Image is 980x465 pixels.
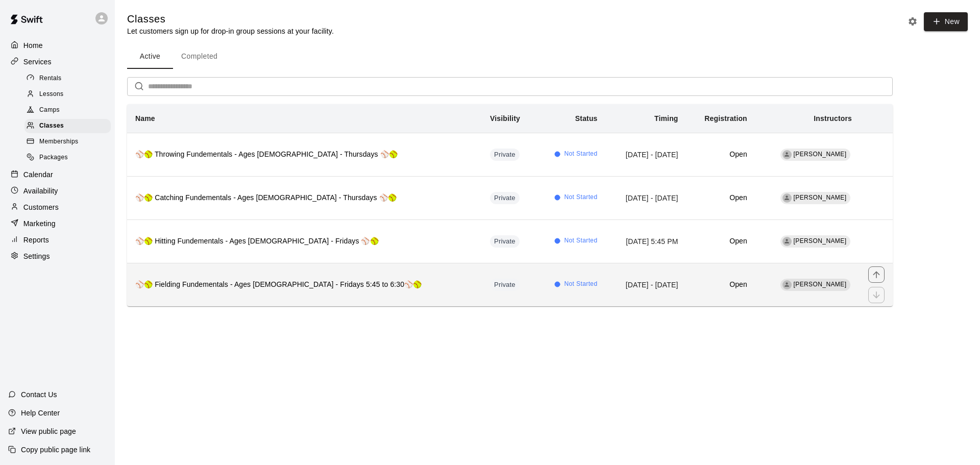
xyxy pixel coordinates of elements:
button: Classes settings [905,14,920,29]
p: Services [23,57,52,67]
div: Daniel Gonzalez [782,193,792,203]
span: Private [490,280,520,290]
a: Packages [24,150,115,166]
a: Memberships [24,134,115,150]
p: Calendar [23,169,53,180]
div: Packages [24,151,111,165]
div: Memberships [24,135,111,149]
div: Daniel Gonzalez [782,237,792,246]
p: Marketing [23,218,56,229]
p: Reports [23,235,49,245]
span: [PERSON_NAME] [794,281,847,288]
div: Camps [24,103,111,117]
button: New [924,12,968,31]
b: Visibility [490,114,520,123]
p: Let customers sign up for drop-in group sessions at your facility. [127,26,334,36]
span: Lessons [39,89,64,100]
button: Completed [173,44,226,69]
p: Customers [23,202,59,212]
b: Instructors [814,114,852,123]
p: View public page [21,426,76,436]
span: Private [490,237,520,247]
h6: Open [695,149,747,160]
span: Classes [39,121,64,131]
div: This service is hidden, and can only be accessed via a direct link [490,279,520,291]
span: Packages [39,153,68,163]
span: [PERSON_NAME] [794,237,847,244]
span: Not Started [564,149,597,159]
a: Lessons [24,86,115,102]
span: Not Started [564,192,597,203]
span: [PERSON_NAME] [794,151,847,158]
b: Registration [704,114,747,123]
div: Rentals [24,71,111,86]
span: Camps [39,105,60,115]
td: [DATE] - [DATE] [606,263,687,306]
button: move item up [868,266,885,283]
h6: Open [695,279,747,290]
div: Daniel Gonzalez [782,150,792,159]
a: Rentals [24,70,115,86]
h5: Classes [127,12,334,26]
p: Help Center [21,408,60,418]
span: Private [490,150,520,160]
h6: Open [695,236,747,247]
span: Rentals [39,74,62,84]
p: Settings [23,251,50,261]
div: This service is hidden, and can only be accessed via a direct link [490,235,520,248]
a: Settings [8,249,107,264]
div: Lessons [24,87,111,102]
a: Calendar [8,167,107,182]
p: Home [23,40,43,51]
h6: ⚾🥎 Fielding Fundementals - Ages [DEMOGRAPHIC_DATA] - Fridays 5:45 to 6:30⚾🥎 [135,279,474,290]
table: simple table [127,104,893,306]
h6: ⚾🥎 Throwing Fundementals - Ages [DEMOGRAPHIC_DATA] - Thursdays ⚾🥎 [135,149,474,160]
a: Reports [8,232,107,248]
td: [DATE] 5:45 PM [606,219,687,263]
a: Customers [8,200,107,215]
div: This service is hidden, and can only be accessed via a direct link [490,149,520,161]
div: This service is hidden, and can only be accessed via a direct link [490,192,520,204]
span: Memberships [39,137,78,147]
a: Camps [24,103,115,118]
b: Status [575,114,598,123]
p: Contact Us [21,389,57,400]
p: Availability [23,186,58,196]
a: Marketing [8,216,107,231]
h6: ⚾🥎 Catching Fundementals - Ages [DEMOGRAPHIC_DATA] - Thursdays ⚾🥎 [135,192,474,204]
h6: Open [695,192,747,204]
a: Classes [24,118,115,134]
a: Availability [8,183,107,199]
span: Not Started [564,279,597,289]
div: Classes [24,119,111,133]
a: Home [8,38,107,53]
span: Not Started [564,236,597,246]
span: [PERSON_NAME] [794,194,847,201]
span: Private [490,193,520,203]
b: Name [135,114,155,123]
div: Daniel Gonzalez [782,280,792,289]
td: [DATE] - [DATE] [606,176,687,219]
button: Active [127,44,173,69]
a: Services [8,54,107,69]
p: Copy public page link [21,445,90,455]
b: Timing [654,114,678,123]
td: [DATE] - [DATE] [606,133,687,176]
h6: ⚾🥎 Hitting Fundementals - Ages [DEMOGRAPHIC_DATA] - Fridays ⚾🥎 [135,236,474,247]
